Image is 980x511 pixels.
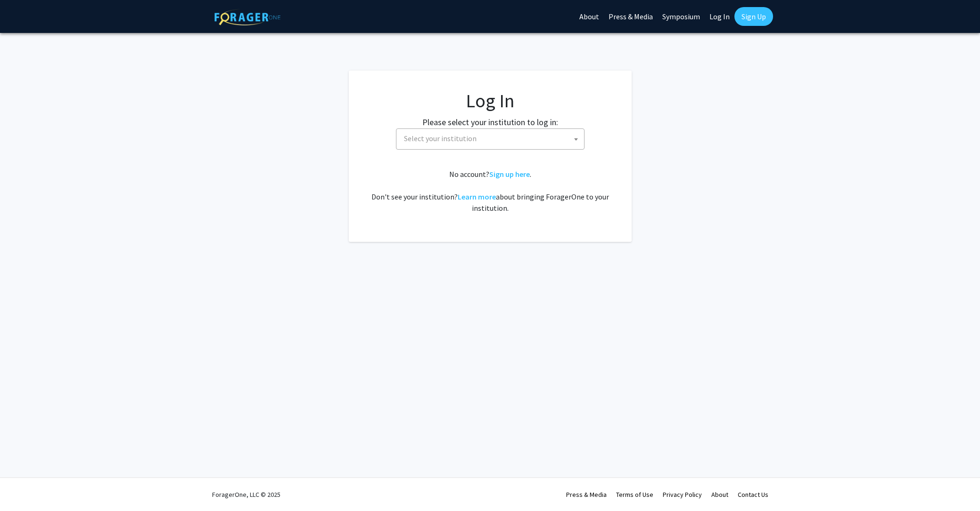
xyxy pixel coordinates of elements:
span: Select your institution [396,128,585,150]
a: Sign Up [734,7,773,26]
span: Select your institution [404,134,477,143]
img: ForagerOne Logo [214,9,280,25]
a: Press & Media [566,490,607,499]
label: Please select your institution to log in: [422,116,558,128]
span: Select your institution [400,129,584,148]
a: Privacy Policy [663,490,702,499]
div: No account? . Don't see your institution? about bringing ForagerOne to your institution. [368,168,613,214]
a: Sign up here [489,169,530,179]
a: Contact Us [738,490,768,499]
h1: Log In [368,89,613,112]
a: Learn more about bringing ForagerOne to your institution [458,192,496,201]
a: Terms of Use [616,490,653,499]
a: About [711,490,728,499]
div: ForagerOne, LLC © 2025 [212,478,280,511]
